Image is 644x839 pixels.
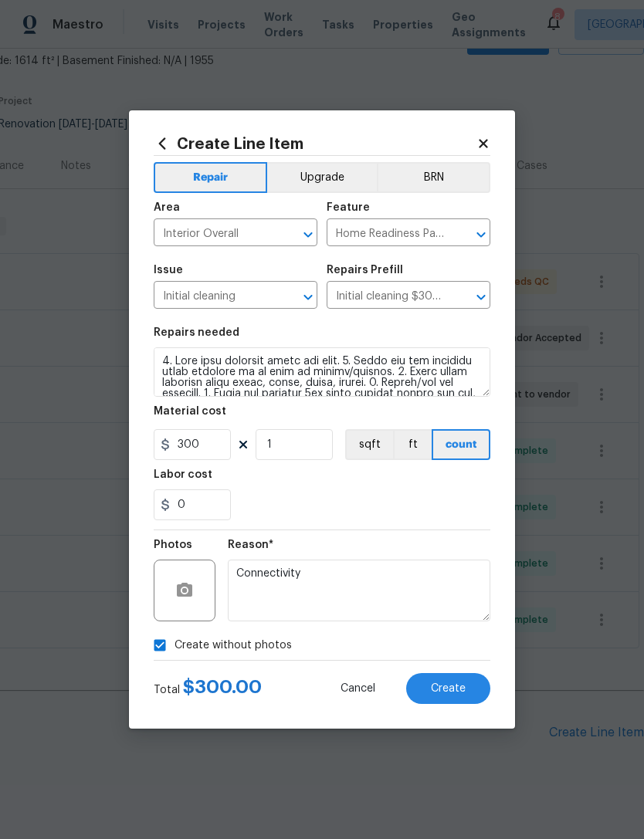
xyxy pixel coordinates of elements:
[345,429,393,460] button: sqft
[432,429,490,460] button: count
[154,406,226,417] h5: Material cost
[377,162,490,193] button: BRN
[297,224,319,245] button: Open
[154,540,192,550] h5: Photos
[183,678,262,696] span: $ 300.00
[154,469,212,480] h5: Labor cost
[175,638,292,654] span: Create without photos
[154,327,239,338] h5: Repairs needed
[154,162,267,193] button: Repair
[327,202,370,213] h5: Feature
[267,162,378,193] button: Upgrade
[154,202,180,213] h5: Area
[393,429,432,460] button: ft
[316,673,400,704] button: Cancel
[470,286,492,308] button: Open
[341,683,375,695] span: Cancel
[228,540,273,550] h5: Reason*
[154,679,262,698] div: Total
[470,224,492,245] button: Open
[297,286,319,308] button: Open
[154,347,490,397] textarea: 4. Lore ipsu dolorsit ametc adi elit. 5. Seddo eiu tem incididu utlab etdolore ma al enim ad mini...
[327,265,403,276] h5: Repairs Prefill
[228,560,490,621] textarea: Connectivity
[154,135,476,152] h2: Create Line Item
[406,673,490,704] button: Create
[431,683,466,695] span: Create
[154,265,183,276] h5: Issue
